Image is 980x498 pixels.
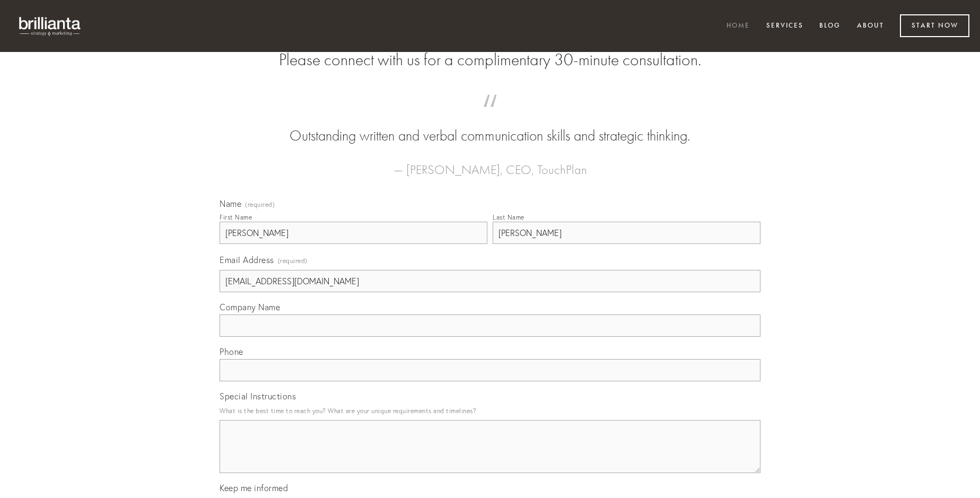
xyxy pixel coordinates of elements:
[11,11,90,41] img: brillianta - research, strategy, marketing
[220,346,243,357] span: Phone
[237,105,743,126] span: “
[278,254,308,268] span: (required)
[220,483,288,493] span: Keep me informed
[237,105,743,146] blockquote: Outstanding written and verbal communication skills and strategic thinking.
[220,198,241,209] span: Name
[493,213,524,221] div: Last Name
[850,18,891,35] a: About
[220,391,296,401] span: Special Instructions
[237,146,743,180] figcaption: — [PERSON_NAME], CEO, TouchPlan
[220,302,280,312] span: Company Name
[759,18,810,35] a: Services
[220,213,252,221] div: First Name
[220,50,760,70] h2: Please connect with us for a complimentary 30-minute consultation.
[245,202,275,208] span: (required)
[220,404,760,418] p: What is the best time to reach you? What are your unique requirements and timelines?
[220,255,274,265] span: Email Address
[900,14,969,37] a: Start Now
[720,18,757,35] a: Home
[812,18,847,35] a: Blog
